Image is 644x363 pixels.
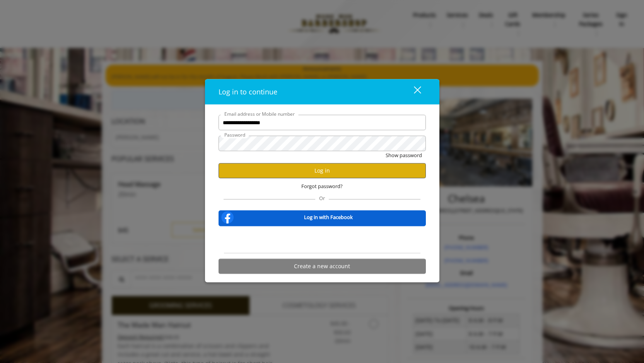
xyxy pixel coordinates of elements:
button: Show password [386,151,422,159]
button: Create a new account [219,259,426,274]
label: Email address or Mobile number [220,110,299,118]
iframe: Sign in with Google Button [283,231,361,248]
button: Log in [219,163,426,178]
div: close dialog [405,86,420,98]
span: Forgot password? [301,182,343,190]
input: Email address or Mobile number [219,115,426,130]
button: close dialog [400,84,426,99]
b: Log in with Facebook [304,213,353,221]
span: Or [315,194,329,201]
input: Password [219,136,426,151]
img: facebook-logo [220,209,235,225]
span: Log in to continue [219,87,277,96]
label: Password [220,131,249,139]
